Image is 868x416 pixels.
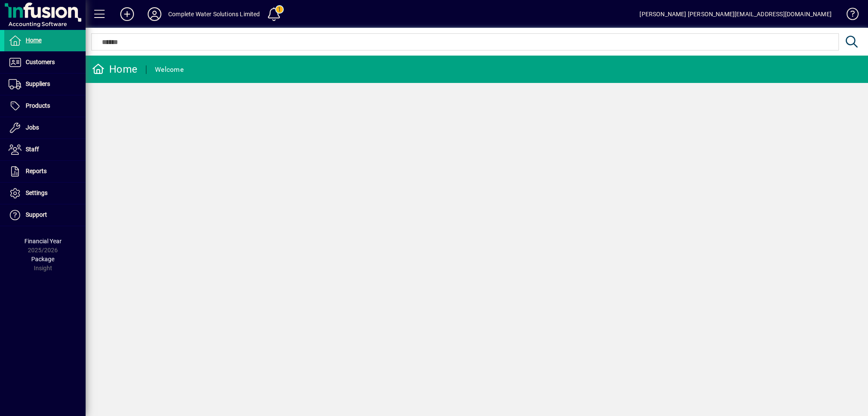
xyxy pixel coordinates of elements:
[155,63,184,77] div: Welcome
[26,59,55,65] span: Customers
[639,7,832,21] div: [PERSON_NAME] [PERSON_NAME][EMAIL_ADDRESS][DOMAIN_NAME]
[4,204,86,226] a: Support
[4,74,86,95] a: Suppliers
[4,117,86,139] a: Jobs
[4,95,86,117] a: Products
[26,80,50,87] span: Suppliers
[24,238,62,245] span: Financial Year
[141,6,168,22] button: Profile
[26,168,47,174] span: Reports
[26,189,48,196] span: Settings
[168,7,260,21] div: Complete Water Solutions Limited
[4,139,86,160] a: Staff
[26,146,39,153] span: Staff
[26,211,47,218] span: Support
[31,256,54,263] span: Package
[26,102,50,109] span: Products
[4,161,86,182] a: Reports
[4,183,86,204] a: Settings
[26,124,39,131] span: Jobs
[4,52,86,73] a: Customers
[840,2,857,30] a: Knowledge Base
[92,62,137,76] div: Home
[26,37,42,44] span: Home
[113,6,141,22] button: Add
